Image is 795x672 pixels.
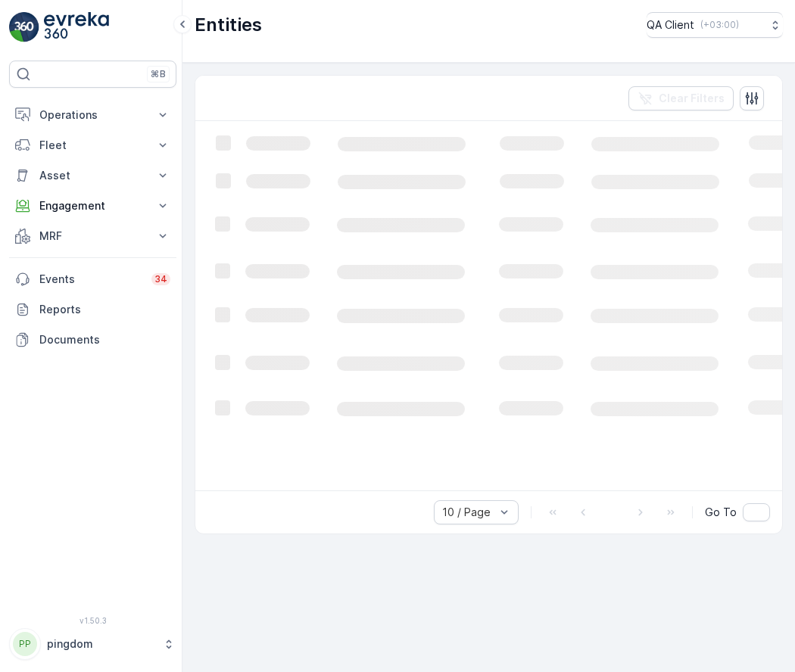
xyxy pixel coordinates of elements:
p: 34 [154,273,167,285]
span: Go To [705,505,737,520]
button: Fleet [9,130,176,160]
button: Clear Filters [628,86,734,110]
p: ( +03:00 ) [700,19,739,31]
button: QA Client(+03:00) [647,12,783,38]
img: logo_light-DOdMpM7g.png [44,12,109,42]
p: Engagement [39,198,146,213]
p: MRF [39,229,146,244]
p: pingdom [47,636,155,652]
button: PPpingdom [9,628,176,660]
button: Asset [9,160,176,191]
button: Operations [9,100,176,130]
p: Reports [39,302,170,317]
div: PP [13,632,37,656]
a: Events34 [9,264,176,294]
a: Documents [9,325,176,355]
p: QA Client [647,17,694,33]
a: Reports [9,294,176,325]
p: Clear Filters [659,91,725,106]
p: Documents [39,332,170,347]
p: Entities [195,13,262,37]
img: logo [9,12,39,42]
p: ⌘B [151,68,166,80]
p: Operations [39,107,146,123]
button: Engagement [9,191,176,221]
p: Events [39,272,142,287]
p: Asset [39,168,146,183]
span: v 1.50.3 [9,616,176,625]
button: MRF [9,221,176,251]
p: Fleet [39,138,146,153]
